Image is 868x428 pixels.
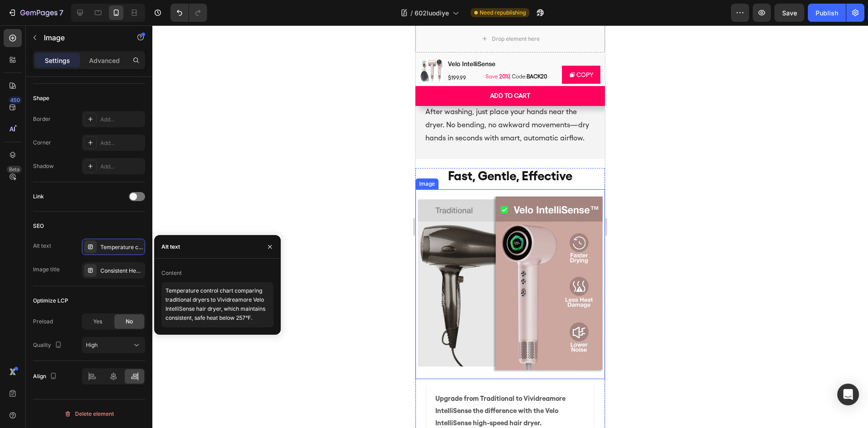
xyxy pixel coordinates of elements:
[100,115,143,124] div: Add...
[33,370,59,383] div: Align
[100,139,143,147] div: Add...
[161,269,182,277] div: Content
[89,56,120,65] p: Advanced
[33,222,44,230] div: SEO
[20,369,150,377] strong: Upgrade from Traditional to Vividreamore
[126,317,133,326] span: No
[100,163,143,171] div: Add...
[837,384,859,405] div: Open Intercom Messenger
[33,339,64,351] div: Quality
[45,56,70,65] p: Settings
[33,192,44,201] div: Link
[415,25,605,428] iframe: Design area
[33,297,68,305] div: Optimize LCP
[33,162,54,170] div: Shadow
[33,407,145,421] button: Delete element
[82,337,145,353] button: High
[4,4,67,22] button: 7
[100,243,143,251] div: Temperature control chart comparing traditional dryers to Vividreamore Velo IntelliSense hair dry...
[170,4,207,22] div: Undo/Redo
[480,9,526,17] span: Need republishing
[33,265,60,274] div: Image title
[9,96,22,104] div: 450
[161,243,180,251] div: Alt text
[782,9,797,17] span: Save
[33,242,51,250] div: Alt text
[410,8,413,18] span: /
[33,94,49,102] div: Shape
[774,4,804,22] button: Save
[86,341,98,348] span: High
[816,8,838,18] div: Publish
[33,139,51,147] div: Corner
[415,8,449,18] span: 602luodiye
[44,32,121,43] p: Image
[33,115,51,123] div: Border
[33,317,53,326] div: Preload
[100,267,143,275] div: Consistent Heat vs Traditional Dryers – Velo IntelliSense™
[64,409,114,419] div: Delete element
[59,7,63,18] p: 7
[93,317,102,326] span: Yes
[7,166,22,173] div: Beta
[808,4,846,22] button: Publish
